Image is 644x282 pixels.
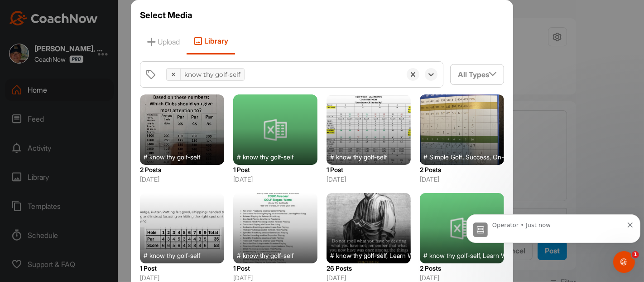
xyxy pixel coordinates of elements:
[327,165,411,174] p: 1 Post
[28,140,173,173] div: How do I add more people to my Space?
[423,251,508,260] div: #
[233,165,317,174] p: 1 Post
[37,124,114,131] strong: How do I post media?
[330,152,414,161] div: #
[43,213,50,220] button: Upload attachment
[327,174,411,184] p: [DATE]
[7,86,174,115] div: Operator says…
[140,165,224,174] p: 2 Posts
[140,9,504,22] h3: Select Media
[142,4,159,21] button: Home
[493,152,607,161] span: On-The-Course-With-[PERSON_NAME] ,
[145,69,156,80] img: tags
[243,251,293,260] span: know thy golf-self
[8,193,173,209] textarea: Message…
[14,40,138,56] b: [PERSON_NAME][EMAIL_ADDRESS][DOMAIN_NAME]
[14,62,141,79] div: Our usual reply time 🕒
[7,16,149,85] div: You’ll get replies here and in your email:✉️[PERSON_NAME][EMAIL_ADDRESS][DOMAIN_NAME]Our usual re...
[243,152,293,161] span: know thy golf-self
[420,263,504,273] p: 2 Posts
[37,148,154,165] strong: How do I add more people to my Space?
[429,251,481,260] span: know thy golf-self ,
[29,213,36,220] button: Gif picker
[28,173,173,198] div: Posting/Replying in Spaces
[613,251,635,273] iframe: Intercom live chat
[22,71,42,79] b: A day
[327,263,411,273] p: 26 Posts
[420,165,504,174] p: 2 Posts
[187,29,235,54] span: Library
[181,67,244,82] div: know thy golf-self
[140,29,187,54] span: Upload
[632,251,639,258] span: 1
[144,152,228,161] div: #
[336,152,387,161] span: know thy golf-self
[7,115,174,231] div: Operator says…
[149,251,200,260] span: know thy golf-self
[423,152,508,161] div: #
[233,174,317,184] p: [DATE]
[463,194,644,257] iframe: Intercom notifications message
[233,263,317,273] p: 1 Post
[14,22,141,57] div: You’ll get replies here and in your email: ✉️
[14,91,141,109] div: In the meantime, these articles might help:
[7,86,149,114] div: In the meantime, these articles might help:
[237,251,321,260] div: #
[144,251,228,260] div: #
[14,213,21,220] button: Emoji picker
[330,251,414,260] div: #
[429,152,491,161] span: Simple Golf...Success ,
[159,4,175,20] div: Close
[389,251,479,260] span: Learn What You're Doing Right ,
[44,5,76,11] h1: Operator
[336,251,388,260] span: know thy golf-self ,
[420,174,504,184] p: [DATE]
[149,152,200,161] span: know thy golf-self
[6,4,23,21] button: go back
[7,16,174,86] div: Operator says…
[26,5,40,20] img: Profile image for Operator
[451,64,504,84] div: All Types
[237,152,321,161] div: #
[155,209,170,223] button: Send a message…
[140,263,224,273] p: 1 Post
[28,116,173,140] div: How do I post media?
[140,174,224,184] p: [DATE]
[37,182,134,189] strong: Posting/Replying in Spaces
[44,11,113,20] p: The team can also help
